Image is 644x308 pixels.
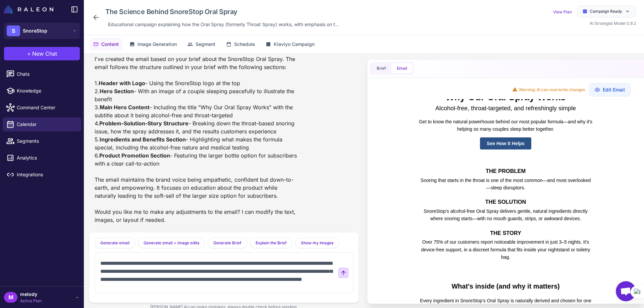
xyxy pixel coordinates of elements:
[17,104,76,111] span: Command Center
[3,168,81,182] a: Integrations
[99,120,189,127] strong: Problem-Solution-Story Structure
[3,84,81,98] a: Knowledge
[41,198,215,213] p: Every ingredient in SnoreStop's Oral Spray is naturally derived and chosen for one reason: it act...
[41,139,215,162] p: Over 75% of our customers report noticeable improvement in just 3–5 nights. It's device-free supp...
[4,292,17,303] div: M
[125,38,181,51] button: Image Generation
[7,25,20,36] div: S
[3,134,81,148] a: Segments
[99,80,145,86] strong: Header with Logo
[100,88,134,95] strong: Hero Section
[17,137,76,145] span: Segments
[3,67,81,81] a: Chats
[3,117,81,131] a: Calendar
[103,5,342,18] div: Click to edit campaign name
[105,19,342,29] div: Click to edit description
[250,238,292,248] button: Explain the Brief
[234,41,255,48] span: Schedule
[222,38,259,51] button: Schedule
[20,291,42,298] span: melody
[32,50,57,58] span: New Chat
[4,23,80,39] button: SSnoreStop
[101,41,119,48] span: Content
[3,151,81,165] a: Analytics
[17,70,76,78] span: Chats
[41,108,215,123] p: SnoreStop's alcohol-free Oral Spray delivers gentle, natural ingredients directly where snoring s...
[371,63,391,73] button: Brief
[20,298,42,304] span: Active Plan
[589,83,631,97] button: Edit Email
[17,87,76,95] span: Knowledge
[3,101,81,115] a: Command Center
[391,63,413,73] button: Email
[95,55,299,224] div: I've created the email based on your brief about the SnoreStop Oral Spray. The email follows the ...
[100,240,129,246] span: Generate email
[95,238,135,248] button: Generate email
[519,87,585,93] span: Warning: AI can overwrite changes
[144,240,199,246] span: Generate email + image edits
[102,38,153,50] a: See How It Helps
[100,136,186,143] strong: Ingredients and Benefits Section
[262,38,319,51] button: Klaviyo Campaign
[590,21,636,26] span: AI Strategist Model 0.9.2
[274,41,315,48] span: Klaviyo Campaign
[41,68,215,75] h3: THE PROBLEM
[208,238,247,248] button: Generate Brief
[590,8,622,14] span: Campaign Ready
[99,152,170,159] strong: Product Promotion Section
[17,171,76,178] span: Integrations
[138,41,177,48] span: Image Generation
[616,281,636,301] a: Open chat
[295,238,339,248] button: Show my Images
[17,154,76,162] span: Analytics
[41,5,215,13] h3: Alcohol-free, throat-targeted, and refreshingly simple
[4,5,53,13] img: Raleon Logo
[213,240,241,246] span: Generate Brief
[41,130,215,137] h3: THE STORY
[41,77,215,93] p: Snoring that starts in the throat is one of the most common—and most overlooked—sleep disruptors.
[256,240,287,246] span: Explain the Brief
[27,50,31,58] span: +
[89,38,123,51] button: Content
[196,41,215,48] span: Segment
[138,238,205,248] button: Generate email + image edits
[41,183,215,191] h3: What's inside (and why it matters)
[4,47,80,60] button: +New Chat
[553,9,572,14] a: View Plan
[183,38,219,51] button: Segment
[108,21,339,28] span: Educational campaign explaining how the Oral Spray (formerly Throat Spray) works, with emphasis o...
[41,19,215,34] p: Get to know the natural powerhouse behind our most popular formula—and why it's helping so many c...
[41,99,215,106] h3: THE SOLUTION
[301,240,333,246] span: Show my Images
[17,121,76,128] span: Calendar
[100,104,150,111] strong: Main Hero Content
[23,27,47,35] span: SnoreStop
